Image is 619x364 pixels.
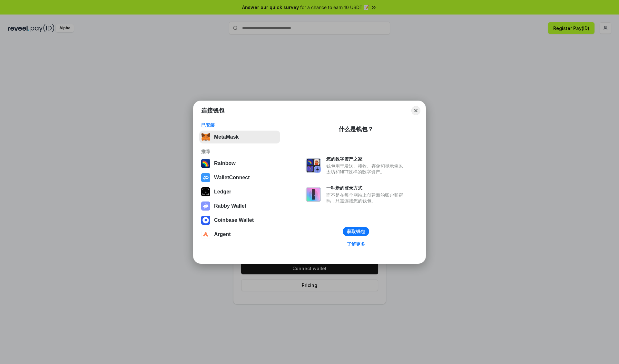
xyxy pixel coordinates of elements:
[326,156,406,162] div: 您的数字资产之家
[199,228,280,241] button: Argent
[214,134,239,140] div: MetaMask
[347,229,365,234] div: 获取钱包
[201,122,278,128] div: 已安装
[411,106,420,115] button: Close
[201,173,210,182] img: svg+xml,%3Csvg%20width%3D%2228%22%20height%3D%2228%22%20viewBox%3D%220%200%2028%2028%22%20fill%3D...
[199,214,280,227] button: Coinbase Wallet
[214,231,231,237] div: Argent
[214,161,236,166] div: Rainbow
[347,241,365,247] div: 了解更多
[339,125,373,133] div: 什么是钱包？
[306,158,321,173] img: svg+xml,%3Csvg%20xmlns%3D%22http%3A%2F%2Fwww.w3.org%2F2000%2Fsvg%22%20fill%3D%22none%22%20viewBox...
[201,133,210,142] img: svg+xml,%3Csvg%20fill%3D%22none%22%20height%3D%2233%22%20viewBox%3D%220%200%2035%2033%22%20width%...
[199,200,280,212] button: Rabby Wallet
[201,187,210,196] img: svg+xml,%3Csvg%20xmlns%3D%22http%3A%2F%2Fwww.w3.org%2F2000%2Fsvg%22%20width%3D%2228%22%20height%3...
[201,149,278,154] div: 推荐
[306,187,321,202] img: svg+xml,%3Csvg%20xmlns%3D%22http%3A%2F%2Fwww.w3.org%2F2000%2Fsvg%22%20fill%3D%22none%22%20viewBox...
[326,163,406,175] div: 钱包用于发送、接收、存储和显示像以太坊和NFT这样的数字资产。
[214,203,246,209] div: Rabby Wallet
[199,157,280,170] button: Rainbow
[214,175,250,181] div: WalletConnect
[201,159,210,168] img: svg+xml,%3Csvg%20width%3D%22120%22%20height%3D%22120%22%20viewBox%3D%220%200%20120%20120%22%20fil...
[214,189,231,195] div: Ledger
[343,227,369,236] button: 获取钱包
[214,217,254,223] div: Coinbase Wallet
[201,202,210,211] img: svg+xml,%3Csvg%20xmlns%3D%22http%3A%2F%2Fwww.w3.org%2F2000%2Fsvg%22%20fill%3D%22none%22%20viewBox...
[343,240,369,248] a: 了解更多
[326,192,406,204] div: 而不是在每个网站上创建新的账户和密码，只需连接您的钱包。
[201,216,210,225] img: svg+xml,%3Csvg%20width%3D%2228%22%20height%3D%2228%22%20viewBox%3D%220%200%2028%2028%22%20fill%3D...
[199,131,280,143] button: MetaMask
[201,230,210,239] img: svg+xml,%3Csvg%20width%3D%2228%22%20height%3D%2228%22%20viewBox%3D%220%200%2028%2028%22%20fill%3D...
[199,171,280,184] button: WalletConnect
[326,185,406,191] div: 一种新的登录方式
[201,107,224,114] h1: 连接钱包
[199,185,280,198] button: Ledger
